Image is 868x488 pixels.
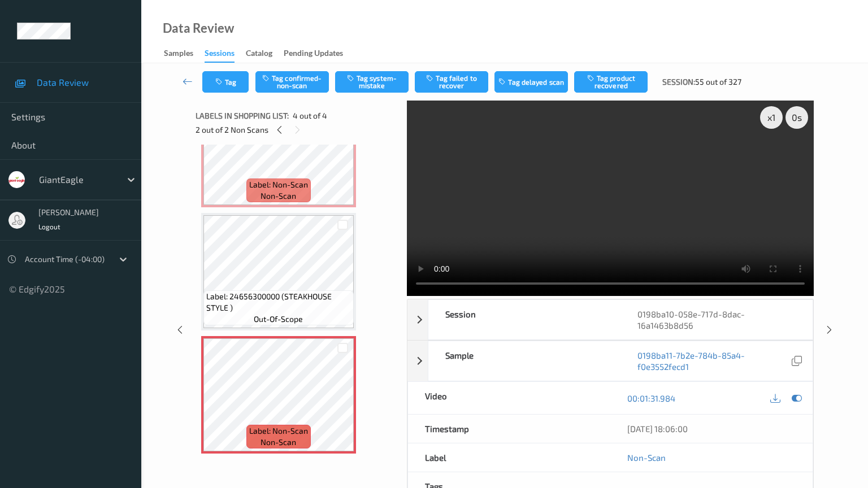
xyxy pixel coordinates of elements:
button: Tag delayed scan [494,71,568,93]
div: Video [408,382,610,414]
span: out-of-scope [254,313,303,325]
div: Catalog [246,47,272,62]
div: Sessions [205,47,235,63]
a: Samples [164,46,205,62]
div: Sample0198ba11-7b2e-784b-85a4-f0e3552fecd1 [407,341,813,381]
div: Session [428,300,620,339]
a: Non-Scan [627,452,666,463]
a: Sessions [205,46,246,63]
a: 0198ba11-7b2e-784b-85a4-f0e3552fecd1 [637,350,789,372]
a: Catalog [246,46,284,62]
span: non-scan [261,437,296,448]
div: Session0198ba10-058e-717d-8dac-16a1463b8d56 [407,299,813,340]
span: non-scan [261,190,296,202]
div: 2 out of 2 Non Scans [196,123,399,137]
div: 0198ba10-058e-717d-8dac-16a1463b8d56 [620,300,813,339]
button: Tag system-mistake [335,71,409,93]
button: Tag [202,71,249,93]
div: Sample [428,341,620,381]
span: 55 out of 327 [695,76,741,88]
span: Label: Non-Scan [249,179,308,190]
div: Samples [164,47,193,62]
div: 0 s [785,106,808,129]
div: Pending Updates [284,47,343,62]
span: Session: [662,76,695,88]
div: Timestamp [408,415,610,443]
div: Label [408,443,610,472]
span: Labels in shopping list: [196,110,289,121]
button: Tag failed to recover [415,71,488,93]
button: Tag product recovered [574,71,648,93]
a: Pending Updates [284,46,354,62]
span: Label: Non-Scan [249,425,308,437]
div: [DATE] 18:06:00 [627,423,796,434]
a: 00:01:31.984 [627,393,675,404]
span: 4 out of 4 [293,110,327,121]
span: Label: 24656300000 (STEAKHOUSE STYLE ) [206,291,351,313]
div: x 1 [760,106,783,129]
button: Tag confirmed-non-scan [255,71,329,93]
div: Data Review [163,23,234,34]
